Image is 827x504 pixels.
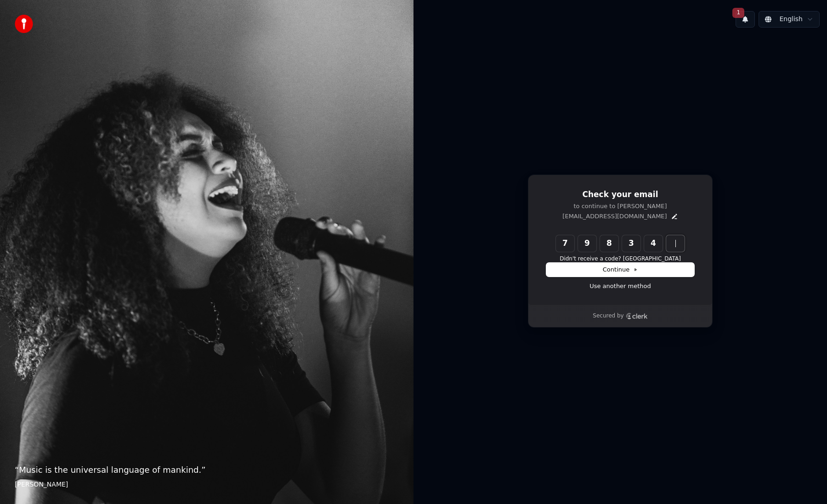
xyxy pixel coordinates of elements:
[603,266,638,274] span: Continue
[15,480,399,489] footer: [PERSON_NAME]
[593,312,623,320] p: Secured by
[556,235,703,252] input: Enter verification code
[562,212,667,221] p: [EMAIL_ADDRESS][DOMAIN_NAME]
[732,8,744,18] span: 1
[589,282,651,290] a: Use another method
[736,11,755,28] button: 1
[626,313,648,319] a: Clerk logo
[546,263,694,277] button: Continue
[15,15,33,33] img: youka
[15,464,399,476] p: “ Music is the universal language of mankind. ”
[546,202,694,210] p: to continue to [PERSON_NAME]
[671,213,678,220] button: Edit
[546,189,694,200] h1: Check your email
[560,255,681,263] button: Didn't receive a code? [GEOGRAPHIC_DATA]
